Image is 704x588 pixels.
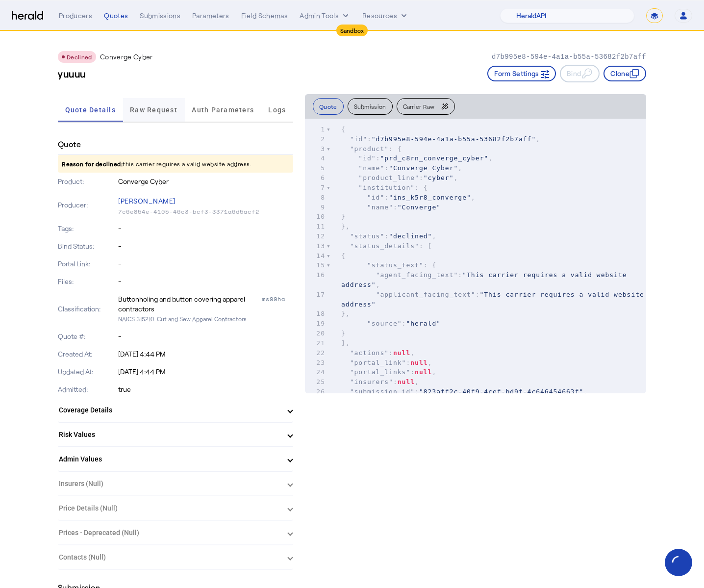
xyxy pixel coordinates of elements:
[398,204,441,211] span: "Converge"
[58,241,116,251] p: Bind Status:
[305,144,327,154] div: 3
[341,271,631,288] span: "This carrier requires a valid website address"
[305,231,327,241] div: 12
[362,11,409,21] button: Resources dropdown menu
[397,98,455,115] button: Carrier Raw
[341,368,436,376] span: : ,
[305,270,327,280] div: 16
[389,232,432,240] span: "declined"
[67,53,92,60] span: Declined
[59,11,92,21] div: Producers
[268,106,286,113] span: Logs
[305,134,327,144] div: 2
[410,359,427,366] span: null
[305,163,327,173] div: 5
[341,204,441,211] span: :
[58,67,86,80] h3: yuuuu
[305,203,327,212] div: 9
[341,242,432,250] span: : [
[560,65,600,82] button: Bind
[350,145,389,153] span: "product"
[341,232,436,240] span: : ,
[341,261,436,269] span: : {
[118,367,293,377] p: [DATE] 4:44 PM
[376,271,458,279] span: "agent_facing_text"
[300,11,351,21] button: internal dropdown menu
[398,378,415,385] span: null
[380,154,488,162] span: "prd_c8rn_converge_cyber"
[305,119,646,393] herald-code-block: quote
[58,423,293,446] mat-expansion-panel-header: Risk Values
[341,378,419,385] span: : ,
[305,251,327,261] div: 14
[358,174,419,181] span: "product_line"
[341,320,441,327] span: :
[62,160,123,167] span: Reason for declined:
[350,359,406,366] span: "portal_link"
[58,384,116,394] p: Admitted:
[118,177,293,186] p: Converge Cyber
[367,261,424,269] span: "status_text"
[603,66,646,81] button: Clone
[305,260,327,270] div: 15
[350,388,415,395] span: "submission_id"
[118,349,293,359] p: [DATE] 4:44 PM
[341,164,462,172] span: : ,
[406,320,441,327] span: "herald"
[376,291,476,298] span: "applicant_facing_text"
[341,154,493,162] span: : ,
[367,204,393,211] span: "name"
[341,330,346,337] span: }
[262,294,293,314] div: ms99ha
[372,135,536,143] span: "d7b995e8-594e-4a1a-b55a-53682f2b7aff"
[58,138,81,150] h4: Quote
[341,310,350,317] span: },
[348,98,393,115] button: Submission
[58,177,116,186] p: Product:
[341,223,350,230] span: },
[305,193,327,203] div: 8
[341,339,350,347] span: ],
[403,103,435,109] span: Carrier Raw
[118,277,293,286] p: -
[130,106,177,113] span: Raw Request
[58,277,116,286] p: Files:
[487,66,556,81] button: Form Settings
[59,430,280,440] mat-panel-title: Risk Values
[341,388,588,395] span: : ,
[140,11,180,21] div: Submissions
[118,384,293,394] p: true
[341,291,649,308] span: "This carrier requires a valid website address"
[192,106,254,113] span: Auth Parameters
[305,377,327,387] div: 25
[341,145,402,153] span: : {
[118,194,293,208] p: [PERSON_NAME]
[12,11,43,21] img: Herald Logo
[419,388,583,395] span: "823aff2c-40f9-4cef-bd9f-4c646454663f"
[58,304,116,314] p: Classification:
[336,25,368,36] div: Sandbox
[358,184,415,191] span: "institution"
[350,378,393,385] span: "insurers"
[305,222,327,231] div: 11
[305,183,327,193] div: 7
[305,125,327,134] div: 1
[415,368,432,376] span: null
[58,367,116,377] p: Updated At:
[305,212,327,222] div: 10
[305,348,327,358] div: 22
[341,291,649,308] span: :
[341,359,432,366] span: : ,
[350,232,385,240] span: "status"
[341,349,415,357] span: : ,
[350,242,419,250] span: "status_details"
[58,155,293,173] p: this carrier requires a valid website address.
[305,241,327,251] div: 13
[393,349,410,357] span: null
[367,194,384,201] span: "id"
[389,164,458,172] span: "Converge Cyber"
[58,259,116,269] p: Portal Link:
[241,11,288,21] div: Field Schemas
[341,252,346,259] span: {
[305,153,327,163] div: 4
